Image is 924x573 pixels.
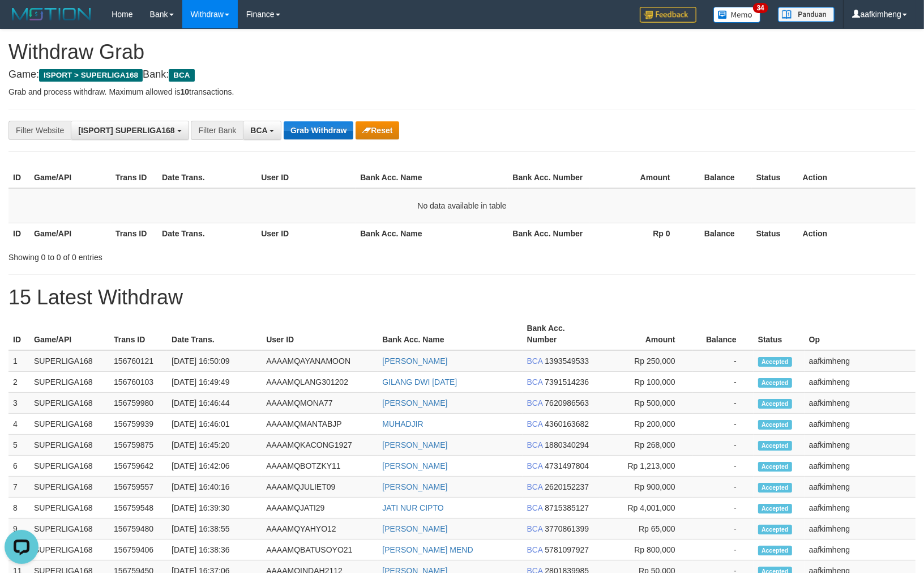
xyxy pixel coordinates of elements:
[256,167,356,188] th: User ID
[29,393,109,414] td: SUPERLIGA168
[527,503,543,512] span: BCA
[527,545,543,554] span: BCA
[262,414,378,435] td: AAAAMQMANTABJP
[8,435,29,456] td: 5
[758,504,792,513] span: Accepted
[39,69,143,82] span: ISPORT > SUPERLIGA168
[805,477,916,498] td: aafkimheng
[527,461,543,470] span: BCA
[600,318,692,350] th: Amount
[29,498,109,519] td: SUPERLIGA168
[262,318,378,350] th: User ID
[157,223,256,244] th: Date Trans.
[692,350,754,372] td: -
[692,477,754,498] td: -
[8,318,29,350] th: ID
[250,126,267,135] span: BCA
[692,519,754,540] td: -
[545,356,589,366] span: Copy 1393549533 to clipboard
[356,121,399,139] button: Reset
[805,456,916,477] td: aafkimheng
[8,350,29,372] td: 1
[262,540,378,561] td: AAAAMQBATUSOYO21
[692,372,754,393] td: -
[805,414,916,435] td: aafkimheng
[758,441,792,451] span: Accepted
[8,414,29,435] td: 4
[167,519,262,540] td: [DATE] 16:38:55
[109,540,167,561] td: 156759406
[167,393,262,414] td: [DATE] 16:46:44
[692,498,754,519] td: -
[382,503,443,512] a: JATI NUR CIPTO
[8,188,916,223] td: No data available in table
[590,167,687,188] th: Amount
[8,393,29,414] td: 3
[754,318,805,350] th: Status
[8,456,29,477] td: 6
[29,223,111,244] th: Game/API
[5,5,38,39] button: Open LiveChat chat widget
[527,398,543,408] span: BCA
[109,350,167,372] td: 156760121
[545,545,589,554] span: Copy 5781097927 to clipboard
[753,3,768,13] span: 34
[111,167,157,188] th: Trans ID
[713,7,761,23] img: Button%20Memo.svg
[545,461,589,470] span: Copy 4731497804 to clipboard
[805,372,916,393] td: aafkimheng
[8,86,916,97] p: Grab and process withdraw. Maximum allowed is transactions.
[29,540,109,561] td: SUPERLIGA168
[382,377,457,387] a: GILANG DWI [DATE]
[109,435,167,456] td: 156759875
[805,435,916,456] td: aafkimheng
[382,440,447,449] a: [PERSON_NAME]
[78,126,174,135] span: [ISPORT] SUPERLIGA168
[805,540,916,561] td: aafkimheng
[382,524,447,533] a: [PERSON_NAME]
[545,419,589,428] span: Copy 4360163682 to clipboard
[167,414,262,435] td: [DATE] 16:46:01
[8,498,29,519] td: 8
[692,393,754,414] td: -
[545,377,589,387] span: Copy 7391514236 to clipboard
[109,372,167,393] td: 156760103
[157,167,256,188] th: Date Trans.
[109,318,167,350] th: Trans ID
[778,7,835,22] img: panduan.png
[758,483,792,493] span: Accepted
[600,350,692,372] td: Rp 250,000
[109,477,167,498] td: 156759557
[167,372,262,393] td: [DATE] 16:49:49
[600,393,692,414] td: Rp 500,000
[687,167,752,188] th: Balance
[527,377,543,387] span: BCA
[805,318,916,350] th: Op
[805,393,916,414] td: aafkimheng
[262,393,378,414] td: AAAAMQMONA77
[167,540,262,561] td: [DATE] 16:38:36
[29,477,109,498] td: SUPERLIGA168
[600,456,692,477] td: Rp 1,213,000
[545,398,589,408] span: Copy 7620986563 to clipboard
[527,356,543,366] span: BCA
[109,393,167,414] td: 156759980
[71,121,189,140] button: [ISPORT] SUPERLIGA168
[180,87,189,96] strong: 10
[29,318,109,350] th: Game/API
[8,372,29,393] td: 2
[527,440,543,449] span: BCA
[527,419,543,428] span: BCA
[262,456,378,477] td: AAAAMQBOTZKY11
[805,350,916,372] td: aafkimheng
[382,545,473,554] a: [PERSON_NAME] MEND
[167,498,262,519] td: [DATE] 16:39:30
[758,525,792,534] span: Accepted
[508,167,589,188] th: Bank Acc. Number
[8,477,29,498] td: 7
[8,41,916,63] h1: Withdraw Grab
[600,372,692,393] td: Rp 100,000
[758,357,792,367] span: Accepted
[382,398,447,408] a: [PERSON_NAME]
[167,318,262,350] th: Date Trans.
